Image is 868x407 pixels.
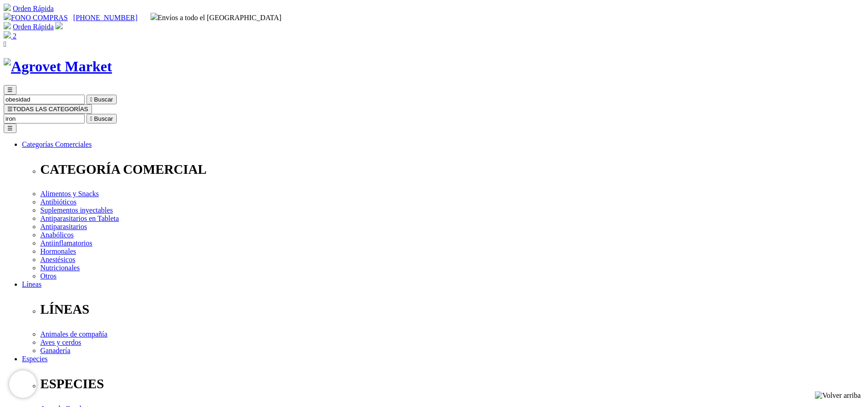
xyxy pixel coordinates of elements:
i:  [4,40,6,48]
span: ☰ [7,106,13,112]
a: Antibióticos [40,198,76,206]
button: ☰TODAS LAS CATEGORÍAS [4,104,92,114]
a: Ganadería [40,347,70,354]
img: Volver arriba [815,391,861,400]
a: Suplementos inyectables [40,206,113,214]
p: LÍNEAS [40,302,864,317]
a: Hormonales [40,247,76,255]
a: Animales de compañía [40,330,108,338]
a: [PHONE_NUMBER] [73,14,137,21]
img: phone.svg [4,13,11,20]
p: CATEGORÍA COMERCIAL [40,162,864,177]
a: Anabólicos [40,231,74,239]
button: ☰ [4,85,16,95]
a: Orden Rápida [13,23,54,31]
img: shopping-cart.svg [4,22,11,29]
button:  Buscar [86,95,117,104]
i:  [90,96,92,103]
a: Antiparasitarios [40,223,87,230]
input: Buscar [4,95,85,104]
a: 2 [4,32,16,40]
a: Orden Rápida [13,5,54,12]
img: delivery-truck.svg [151,13,158,20]
a: Especies [22,355,48,363]
span: Envíos a todo el [GEOGRAPHIC_DATA] [151,14,282,21]
span: 2 [13,32,16,40]
span: Buscar [94,115,113,122]
iframe: Brevo live chat [9,370,37,398]
a: FONO COMPRAS [4,14,68,21]
img: user.svg [55,22,63,29]
a: Categorías Comerciales [22,140,92,148]
img: Agrovet Market [4,58,112,75]
span: ☰ [7,86,13,93]
a: Otros [40,272,57,280]
i:  [90,115,92,122]
img: shopping-cart.svg [4,4,11,11]
a: Antiparasitarios en Tableta [40,214,119,222]
button: ☰ [4,123,16,133]
a: Alimentos y Snacks [40,190,99,198]
a: Aves y cerdos [40,338,81,346]
a: Acceda a su cuenta de cliente [55,23,63,31]
span: Buscar [94,96,113,103]
a: Anestésicos [40,256,75,263]
button:  Buscar [86,114,117,123]
input: Buscar [4,114,85,123]
img: shopping-bag.svg [4,31,11,38]
a: Antiinflamatorios [40,239,92,247]
a: Líneas [22,280,42,288]
a: Nutricionales [40,264,80,272]
p: ESPECIES [40,376,864,391]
